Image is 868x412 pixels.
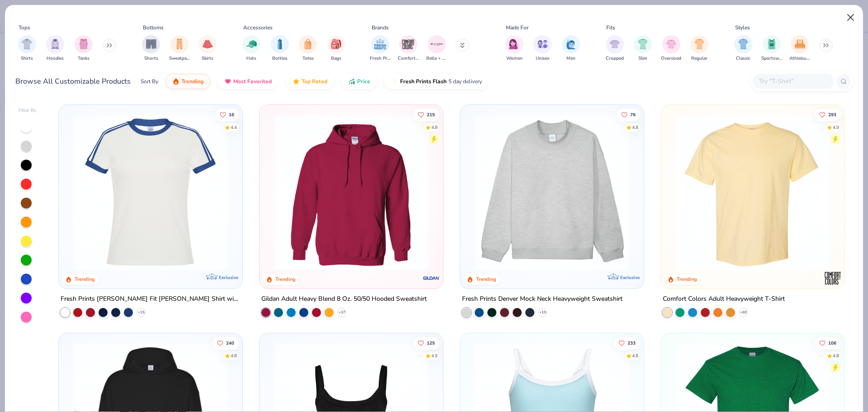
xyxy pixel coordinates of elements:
div: 4.9 [833,124,839,131]
button: filter button [690,35,708,62]
img: Shorts Image [146,39,156,49]
button: Like [815,108,841,121]
img: Bella + Canvas Image [430,38,443,51]
div: filter for Hoodies [46,35,64,62]
div: Filter By [19,107,37,114]
button: Like [216,108,239,121]
span: Shorts [144,55,158,62]
div: Fresh Prints Denver Mock Neck Heavyweight Sweatshirt [462,294,623,305]
div: filter for Cropped [606,35,624,62]
button: filter button [242,35,260,62]
img: trending.gif [172,78,179,85]
span: 5 day delivery [448,76,482,87]
div: filter for Regular [690,35,708,62]
img: Bottles Image [275,39,285,49]
button: filter button [661,35,681,62]
img: flash.gif [391,78,398,85]
button: filter button [46,35,64,62]
img: a90f7c54-8796-4cb2-9d6e-4e9644cfe0fe [634,114,800,270]
button: Like [413,336,439,349]
img: Skirts Image [203,39,213,49]
button: filter button [789,35,810,62]
span: Most Favorited [233,78,272,85]
button: filter button [18,35,36,62]
div: filter for Men [562,35,580,62]
button: filter button [271,35,289,62]
div: 4.8 [632,352,638,359]
span: Slim [638,55,647,62]
span: Hoodies [47,55,64,62]
span: + 37 [339,310,345,315]
img: Gildan logo [422,269,440,287]
span: Exclusive [219,275,238,280]
img: Unisex Image [538,39,548,49]
div: Browse All Customizable Products [15,76,131,87]
button: filter button [75,35,93,62]
span: + 60 [740,310,746,315]
div: filter for Women [505,35,524,62]
div: filter for Totes [299,35,317,62]
img: Totes Image [303,39,313,49]
img: Tanks Image [79,39,89,49]
img: Slim Image [638,39,648,49]
div: filter for Bella + Canvas [426,35,447,62]
span: Athleisure [789,55,810,62]
span: Sweatpants [169,55,190,62]
button: filter button [734,35,752,62]
div: Comfort Colors Adult Heavyweight T-Shirt [663,294,785,305]
span: Unisex [536,55,549,62]
span: Tanks [78,55,90,62]
span: 125 [427,341,435,345]
span: Trending [181,78,203,85]
span: + 15 [138,310,145,315]
div: filter for Fresh Prints [370,35,391,62]
img: Hats Image [246,39,257,49]
img: Women Image [509,39,519,49]
img: Sportswear Image [767,39,777,49]
div: Gildan Adult Heavy Blend 8 Oz. 50/50 Hooded Sweatshirt [261,294,427,305]
span: Bags [331,55,341,62]
div: Fits [606,24,615,32]
span: Skirts [202,55,213,62]
img: f5d85501-0dbb-4ee4-b115-c08fa3845d83 [469,114,635,270]
button: filter button [142,35,160,62]
span: Bottles [272,55,288,62]
div: filter for Shorts [142,35,160,62]
span: 106 [828,341,836,345]
div: Fresh Prints [PERSON_NAME] Fit [PERSON_NAME] Shirt with Stripes [61,294,241,305]
div: filter for Bottles [271,35,289,62]
div: Made For [506,24,528,32]
button: filter button [533,35,552,62]
img: Classic Image [738,39,749,49]
button: Top Rated [286,74,334,89]
button: Fresh Prints Flash5 day delivery [384,74,489,89]
img: TopRated.gif [292,78,300,85]
button: Trending [165,74,210,89]
img: Hoodies Image [50,39,60,49]
button: filter button [198,35,217,62]
button: Like [617,108,640,121]
div: 4.8 [431,124,438,131]
button: Close [842,9,859,26]
button: Like [413,108,439,121]
span: Fresh Prints [370,55,391,62]
div: Bottoms [143,24,164,32]
img: Regular Image [694,39,705,49]
button: Price [341,74,377,89]
div: filter for Shirts [18,35,36,62]
button: Like [815,336,841,349]
span: Exclusive [620,275,640,280]
img: Fresh Prints Image [373,38,387,51]
span: Fresh Prints Flash [400,78,447,85]
span: Bella + Canvas [426,55,447,62]
span: 16 [229,112,235,117]
div: filter for Unisex [533,35,552,62]
button: Like [614,336,640,349]
button: filter button [634,35,652,62]
button: filter button [169,35,190,62]
div: filter for Tanks [75,35,93,62]
div: filter for Slim [634,35,652,62]
span: Cropped [606,55,624,62]
span: 240 [226,341,235,345]
div: filter for Comfort Colors [398,35,419,62]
